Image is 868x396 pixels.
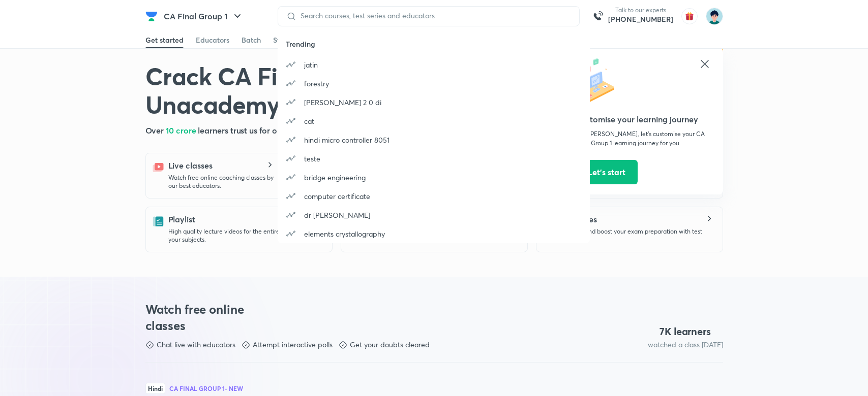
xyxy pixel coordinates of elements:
p: forestry [304,78,329,89]
button: CA Final Group 1 [158,6,250,26]
a: [PHONE_NUMBER] [608,14,673,24]
a: computer certificate [278,187,590,206]
div: Educators [196,35,229,45]
p: hindi micro controller 8051 [304,135,390,145]
span: learners trust us for online and offline coaching [198,125,374,136]
div: Get started [145,35,184,45]
a: teste [278,149,590,168]
h5: Live classes [168,159,213,172]
a: hindi micro controller 8051 [278,130,590,149]
h1: Crack CA Final Group 1 with Unacademy [145,61,470,118]
span: Hindi [145,383,165,394]
button: Let’s start [576,160,638,184]
p: bridge engineering [304,172,366,183]
a: Batch [242,32,261,48]
a: dr [PERSON_NAME] [278,206,590,224]
h5: Customise your learning journey [576,113,711,125]
div: Batch [242,35,261,45]
p: computer certificate [304,191,370,202]
input: Search courses, test series and educators [296,12,571,20]
p: cat [304,116,314,126]
a: Get started [145,32,184,48]
div: Store [273,35,290,45]
p: Evaluate and boost your exam preparation with test series. [559,227,714,244]
span: Over [145,125,166,136]
a: Store [273,32,290,48]
a: Educators [196,32,229,48]
img: icon [576,58,621,104]
h3: Watch free online classes [145,301,263,334]
p: [PERSON_NAME] 2 0 di [304,97,381,108]
span: 10 crore [166,125,198,136]
a: bridge engineering [278,168,590,187]
p: jatin [304,59,318,70]
img: Priyanka Ramchandani [706,8,723,25]
a: forestry [278,74,590,93]
h6: Trending [286,39,590,49]
p: Hey [PERSON_NAME], let’s customise your CA Final Group 1 learning journey for you [576,129,711,148]
p: Get your doubts cleared [350,340,430,350]
p: Attempt interactive polls [253,340,333,350]
h5: Test series [559,213,597,225]
p: elements crystallography [304,228,385,239]
img: Company Logo [145,10,158,22]
img: call-us [588,6,608,26]
p: High quality lecture videos for the entire syllabus for all your subjects. [168,227,324,244]
a: cat [278,112,590,130]
a: [PERSON_NAME] 2 0 di [278,93,590,112]
p: CA Final Group 1- New [169,385,243,391]
a: elements crystallography [278,224,590,243]
a: jatin [278,55,590,74]
p: teste [304,153,320,164]
p: Chat live with educators [157,340,235,350]
p: Talk to our experts [608,6,673,14]
p: watched a class [DATE] [648,340,723,350]
img: avatar [681,8,698,24]
p: dr [PERSON_NAME] [304,210,370,220]
h4: 7 K learners [660,325,711,338]
p: Watch free online coaching classes by our best educators. [168,174,275,190]
h5: Playlist [168,213,195,225]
